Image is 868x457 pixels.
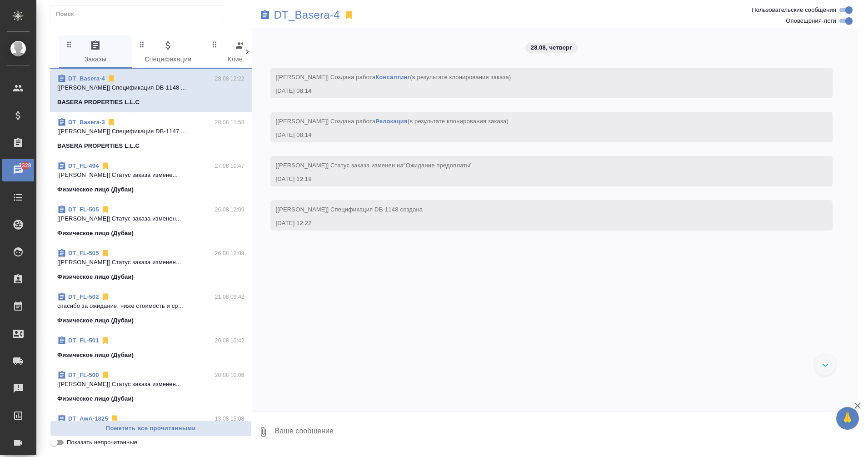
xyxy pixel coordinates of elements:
svg: Отписаться [101,205,110,214]
p: BASERA PROPERTIES L.L.C [57,141,140,151]
a: DT_Basera-4 [68,75,105,82]
button: Пометить все прочитанными [50,421,252,437]
div: [DATE] 12:19 [276,175,801,184]
a: Релокация [375,118,407,125]
a: DT_Basera-4 [274,10,340,20]
p: Физическое лицо (Дубаи) [57,185,134,194]
p: [[PERSON_NAME]] Статус заказа изменен... [57,380,244,389]
p: 20.08 10:42 [215,336,244,345]
svg: Отписаться [101,336,110,345]
button: 🙏 [836,407,859,430]
p: [[PERSON_NAME]] Спецификация DB-1148 ... [57,83,244,92]
a: DT_Basera-3 [68,119,105,126]
div: DT_FL-50526.08 12:09[[PERSON_NAME]] Статус заказа изменен...Физическое лицо (Дубаи) [50,243,252,287]
a: Консалтинг [375,74,410,80]
span: Оповещения-логи [786,16,836,25]
p: [[PERSON_NAME]] Статус заказа изменен... [57,214,244,223]
a: DT_FL-502 [68,293,99,300]
span: Показать непрочитанные [67,438,137,447]
p: 13.08 15:08 [215,414,244,423]
a: DT_FL-500 [68,372,99,378]
div: DT_AwA-182513.08 15:08[[PERSON_NAME]] Статус заказа изменен...AWATERA [50,409,252,452]
p: 27.08 10:47 [215,161,244,171]
div: [DATE] 12:22 [276,219,801,228]
span: [[PERSON_NAME]] Создана работа (в результате клонирования заказа) [276,74,511,80]
div: DT_Basera-428.08 12:22[[PERSON_NAME]] Спецификация DB-1148 ...BASERA PROPERTIES L.L.C [50,69,252,112]
svg: Отписаться [107,74,116,83]
a: 2328 [2,159,34,181]
div: DT_FL-50526.08 12:09[[PERSON_NAME]] Статус заказа изменен...Физическое лицо (Дубаи) [50,200,252,243]
div: DT_Basera-328.08 11:58[[PERSON_NAME]] Спецификация DB-1147 ...BASERA PROPERTIES L.L.C [50,112,252,156]
a: DT_FL-501 [68,337,99,344]
div: [DATE] 08:14 [276,131,801,140]
span: Спецификации [137,40,199,65]
span: [[PERSON_NAME]] Спецификация DB-1148 создана [276,206,423,213]
p: 20.08 10:06 [215,371,244,380]
span: [[PERSON_NAME]] Статус заказа изменен на [276,162,473,169]
p: 28.08 12:22 [215,74,244,83]
svg: Отписаться [101,292,110,301]
svg: Отписаться [101,371,110,380]
p: Физическое лицо (Дубаи) [57,229,134,238]
svg: Зажми и перетащи, чтобы поменять порядок вкладок [210,40,219,49]
span: Пользовательские сообщения [752,5,836,15]
a: DT_FL-494 [68,162,99,169]
p: Физическое лицо (Дубаи) [57,272,134,281]
input: Поиск [56,8,223,20]
p: спасибо за ожидание, ниже стоимость и ср... [57,301,244,311]
p: Физическое лицо (Дубаи) [57,316,134,325]
span: 2328 [13,161,36,170]
a: DT_AwA-1825 [68,415,108,422]
span: Клиенты [210,40,272,65]
p: 28.08 11:58 [215,118,244,127]
p: [[PERSON_NAME]] Статус заказа измене... [57,171,244,180]
span: 🙏 [840,409,855,428]
svg: Отписаться [110,414,119,423]
p: BASERA PROPERTIES L.L.C [57,98,140,107]
div: DT_FL-49427.08 10:47[[PERSON_NAME]] Статус заказа измене...Физическое лицо (Дубаи) [50,156,252,200]
span: Пометить все прочитанными [55,423,247,434]
a: DT_FL-505 [68,250,99,256]
p: Физическое лицо (Дубаи) [57,394,134,403]
p: Физическое лицо (Дубаи) [57,351,134,360]
svg: Отписаться [107,118,116,127]
svg: Отписаться [101,249,110,258]
p: 21.08 09:42 [215,292,244,301]
div: [DATE] 08:14 [276,86,801,95]
p: 26.08 12:09 [215,249,244,258]
span: [[PERSON_NAME]] Создана работа (в результате клонирования заказа) [276,118,509,125]
p: 26.08 12:09 [215,205,244,214]
span: Заказы [65,40,126,65]
div: DT_FL-50120.08 10:42Физическое лицо (Дубаи) [50,331,252,365]
p: [[PERSON_NAME]] Спецификация DB-1147 ... [57,127,244,136]
div: DT_FL-50020.08 10:06[[PERSON_NAME]] Статус заказа изменен...Физическое лицо (Дубаи) [50,365,252,409]
div: DT_FL-50221.08 09:42спасибо за ожидание, ниже стоимость и ср...Физическое лицо (Дубаи) [50,287,252,331]
span: "Ожидание предоплаты" [404,162,473,169]
a: DT_FL-505 [68,206,99,213]
svg: Зажми и перетащи, чтобы поменять порядок вкладок [65,40,74,49]
svg: Отписаться [101,161,110,171]
p: [[PERSON_NAME]] Статус заказа изменен... [57,258,244,267]
p: 28.08, четверг [531,43,572,52]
